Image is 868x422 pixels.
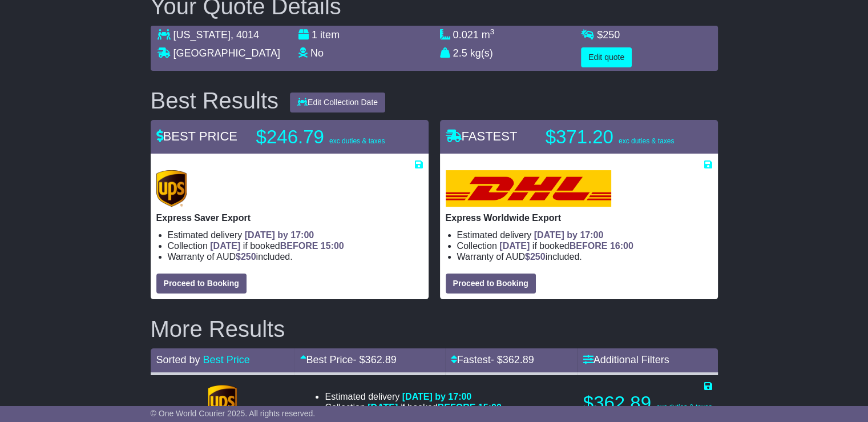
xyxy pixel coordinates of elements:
[156,354,200,365] span: Sorted by
[173,47,280,59] span: [GEOGRAPHIC_DATA]
[457,240,712,251] li: Collection
[168,230,423,240] li: Estimated delivery
[145,88,285,113] div: Best Results
[168,251,423,262] li: Warranty of AUD included.
[156,129,237,143] span: BEST PRICE
[368,403,398,412] span: [DATE]
[173,29,231,41] span: [US_STATE]
[478,403,502,412] span: 15:00
[619,137,674,145] span: exc duties & taxes
[402,392,472,401] span: [DATE] by 17:00
[525,252,546,262] span: $
[570,241,608,251] span: BEFORE
[329,137,385,145] span: exc duties & taxes
[312,29,317,41] span: 1
[231,29,259,41] span: , 4014
[491,354,534,365] span: - $
[236,252,256,262] span: $
[451,354,534,365] a: Fastest- $362.89
[156,212,423,223] p: Express Saver Export
[546,126,688,148] p: $371.20
[446,274,536,294] button: Proceed to Booking
[256,126,399,148] p: $246.79
[353,354,397,365] span: - $
[320,29,340,41] span: item
[597,29,620,41] span: $
[457,251,712,262] li: Warranty of AUD included.
[530,252,546,262] span: 250
[583,354,669,365] a: Additional Filters
[453,29,479,41] span: 0.021
[321,241,344,251] span: 15:00
[203,354,250,365] a: Best Price
[151,409,316,418] span: © One World Courier 2025. All rights reserved.
[457,230,712,240] li: Estimated delivery
[453,47,467,59] span: 2.5
[499,241,530,251] span: [DATE]
[368,403,501,412] span: if booked
[210,241,240,251] span: [DATE]
[610,241,633,251] span: 16:00
[280,241,318,251] span: BEFORE
[446,212,712,223] p: Express Worldwide Export
[490,27,495,36] sup: 3
[156,274,247,294] button: Proceed to Booking
[241,252,256,262] span: 250
[499,241,633,251] span: if booked
[603,29,620,41] span: 250
[290,93,385,112] button: Edit Collection Date
[208,385,236,419] img: UPS (new): Expedited Export
[210,241,344,251] span: if booked
[365,354,397,365] span: 362.89
[156,170,187,207] img: UPS (new): Express Saver Export
[168,240,423,251] li: Collection
[325,402,501,413] li: Collection
[325,391,501,402] li: Estimated delivery
[470,47,493,59] span: kg(s)
[310,47,324,59] span: No
[656,403,712,411] span: exc duties & taxes
[583,392,712,415] p: $362.89
[446,170,611,207] img: DHL: Express Worldwide Export
[151,316,718,341] h2: More Results
[534,230,604,240] span: [DATE] by 17:00
[581,47,632,67] button: Edit quote
[300,354,396,365] a: Best Price- $362.89
[482,29,495,41] span: m
[438,403,476,412] span: BEFORE
[245,230,314,240] span: [DATE] by 17:00
[503,354,534,365] span: 362.89
[446,129,518,143] span: FASTEST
